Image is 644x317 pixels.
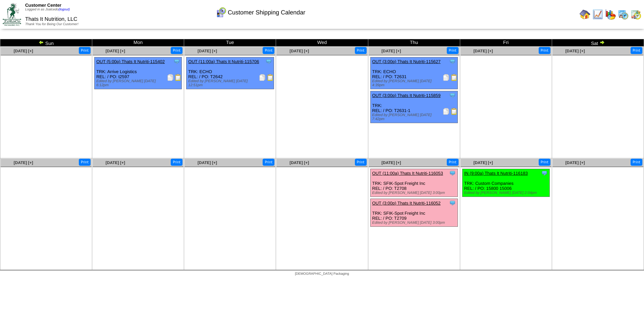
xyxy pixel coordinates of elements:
[259,74,266,81] img: Packing Slip
[372,113,458,121] div: Edited by [PERSON_NAME] [DATE] 7:42pm
[381,160,401,165] a: [DATE] [+]
[451,108,458,115] img: Bill of Lading
[372,59,441,64] a: OUT (3:00p) Thats It Nutriti-115627
[39,40,44,45] img: arrowleft.gif
[106,49,125,53] a: [DATE] [+]
[267,74,274,81] img: Bill of Lading
[372,79,458,87] div: Edited by [PERSON_NAME] [DATE] 4:39pm
[263,159,274,166] button: Print
[368,39,460,47] td: Thu
[566,49,585,53] a: [DATE] [+]
[451,74,458,81] img: Bill of Lading
[539,47,550,54] button: Print
[370,91,458,123] div: TRK: REL: / PO: T2631-1
[263,47,274,54] button: Print
[443,74,449,81] img: Packing Slip
[464,171,528,176] a: IN (9:00a) Thats It Nutriti-116183
[355,159,367,166] button: Print
[167,74,174,81] img: Packing Slip
[443,108,449,115] img: Packing Slip
[216,7,226,18] img: calendarcustomer.gif
[289,160,309,165] a: [DATE] [+]
[460,39,552,47] td: Fri
[175,74,181,81] img: Bill of Lading
[372,201,441,206] a: OUT (3:00p) Thats It Nutriti-116052
[25,3,61,8] span: Customer Center
[592,9,603,20] img: line_graph.gif
[473,49,493,53] a: [DATE] [+]
[618,9,629,20] img: calendarprod.gif
[0,39,92,47] td: Sun
[276,39,368,47] td: Wed
[566,160,585,165] a: [DATE] [+]
[631,9,641,20] img: calendarinout.gif
[381,49,401,53] a: [DATE] [+]
[106,160,125,165] a: [DATE] [+]
[449,200,456,206] img: Tooltip
[95,57,182,89] div: TRK: Arrive Logistics REL: / PO: t2597
[449,58,456,65] img: Tooltip
[188,79,273,87] div: Edited by [PERSON_NAME] [DATE] 12:51pm
[25,8,70,11] span: Logged in as Jsalcedo
[370,57,458,89] div: TRK: ECHO REL: / PO: T2631
[3,3,21,25] img: ZoRoCo_Logo(Green%26Foil)%20jpg.webp
[171,47,182,54] button: Print
[355,47,367,54] button: Print
[370,199,458,227] div: TRK: SFIK-Spot Freight Inc REL: / PO: T2709
[372,221,458,225] div: Edited by [PERSON_NAME] [DATE] 3:00pm
[473,160,493,165] a: [DATE] [+]
[599,40,605,45] img: arrowright.gif
[79,159,91,166] button: Print
[372,191,458,195] div: Edited by [PERSON_NAME] [DATE] 3:00pm
[228,9,305,16] span: Customer Shipping Calendar
[171,159,182,166] button: Print
[14,49,33,53] a: [DATE] [+]
[188,59,259,64] a: OUT (11:00a) Thats It Nutriti-115706
[462,169,549,197] div: TRK: Custom Companies REL: / PO: 15800 15006
[198,160,217,165] a: [DATE] [+]
[289,49,309,53] a: [DATE] [+]
[25,16,77,22] span: Thats It Nutrition, LLC
[631,47,642,54] button: Print
[372,171,443,176] a: OUT (11:00a) Thats It Nutriti-116053
[92,39,184,47] td: Mon
[173,58,180,65] img: Tooltip
[539,159,550,166] button: Print
[605,9,616,20] img: graph.gif
[96,79,181,87] div: Edited by [PERSON_NAME] [DATE] 6:12pm
[186,57,274,89] div: TRK: ECHO REL: / PO: T2642
[447,159,459,166] button: Print
[25,22,78,26] span: Thank You for Being Our Customer!
[580,9,590,20] img: home.gif
[449,170,456,176] img: Tooltip
[631,159,642,166] button: Print
[96,59,165,64] a: OUT (5:00p) Thats It Nutriti-115402
[447,47,459,54] button: Print
[464,191,549,195] div: Edited by [PERSON_NAME] [DATE] 2:04pm
[541,170,548,176] img: Tooltip
[184,39,276,47] td: Tue
[198,49,217,53] a: [DATE] [+]
[79,47,91,54] button: Print
[58,8,70,11] a: (logout)
[449,92,456,99] img: Tooltip
[295,272,349,276] span: [DEMOGRAPHIC_DATA] Packaging
[265,58,272,65] img: Tooltip
[552,39,644,47] td: Sat
[370,169,458,197] div: TRK: SFIK-Spot Freight Inc REL: / PO: T2708
[14,160,33,165] a: [DATE] [+]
